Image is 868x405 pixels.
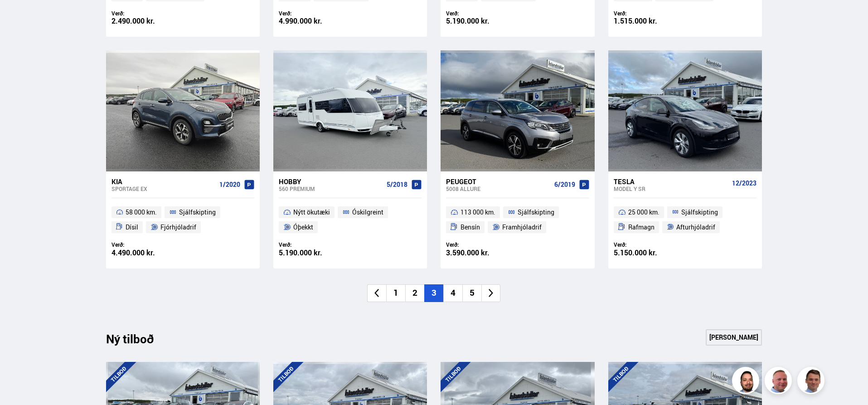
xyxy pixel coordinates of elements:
div: Hobby [279,177,383,185]
img: siFngHWaQ9KaOqBr.png [766,368,793,395]
div: 1.515.000 kr. [614,17,685,25]
div: 5.150.000 kr. [614,249,685,257]
a: Kia Sportage EX 1/2020 58 000 km. Sjálfskipting Dísil Fjórhjóladrif Verð: 4.490.000 kr. [106,171,260,268]
span: Sjálfskipting [681,207,718,218]
img: FbJEzSuNWCJXmdc-.webp [799,368,826,395]
span: Rafmagn [628,222,655,233]
a: [PERSON_NAME] [706,329,762,346]
div: 5.190.000 kr. [279,249,350,257]
span: 58 000 km. [126,207,157,218]
div: 4.490.000 kr. [112,249,183,257]
div: Ný tilboð [106,332,170,351]
div: Peugeot [446,177,550,185]
span: Sjálfskipting [179,207,216,218]
span: 1/2020 [219,181,240,188]
div: 2.490.000 kr. [112,17,183,25]
li: 4 [443,284,462,302]
li: 3 [424,284,443,302]
div: 5.190.000 kr. [446,17,518,25]
span: Fjórhjóladrif [160,222,196,233]
button: Open LiveChat chat widget [7,4,34,31]
li: 5 [462,284,481,302]
div: Verð: [614,10,685,17]
span: Óþekkt [293,222,313,233]
span: Nýtt ökutæki [293,207,330,218]
div: Verð: [446,241,518,248]
div: Tesla [614,177,728,185]
div: 560 PREMIUM [279,185,383,192]
a: Hobby 560 PREMIUM 5/2018 Nýtt ökutæki Óskilgreint Óþekkt Verð: 5.190.000 kr. [273,171,427,268]
span: 5/2018 [387,181,407,188]
div: Verð: [446,10,518,17]
a: Tesla Model Y SR 12/2023 25 000 km. Sjálfskipting Rafmagn Afturhjóladrif Verð: 5.150.000 kr. [608,171,762,268]
span: Framhjóladrif [502,222,542,233]
span: Óskilgreint [352,207,383,218]
span: Afturhjóladrif [676,222,715,233]
span: Bensín [461,222,480,233]
li: 1 [386,284,405,302]
div: 5008 ALLURE [446,185,550,192]
a: Peugeot 5008 ALLURE 6/2019 113 000 km. Sjálfskipting Bensín Framhjóladrif Verð: 3.590.000 kr. [441,171,594,268]
span: 113 000 km. [461,207,495,218]
div: 4.990.000 kr. [279,17,350,25]
div: Sportage EX [112,185,216,192]
div: Verð: [279,241,350,248]
div: Model Y SR [614,185,728,192]
div: Verð: [112,241,183,248]
span: 25 000 km. [628,207,659,218]
div: 3.590.000 kr. [446,249,518,257]
img: nhp88E3Fdnt1Opn2.png [733,368,761,395]
span: Dísil [126,222,138,233]
span: 12/2023 [732,180,756,187]
div: Kia [112,177,216,185]
span: Sjálfskipting [518,207,554,218]
div: Verð: [614,241,685,248]
div: Verð: [112,10,183,17]
span: 6/2019 [554,181,575,188]
li: 2 [405,284,424,302]
div: Verð: [279,10,350,17]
